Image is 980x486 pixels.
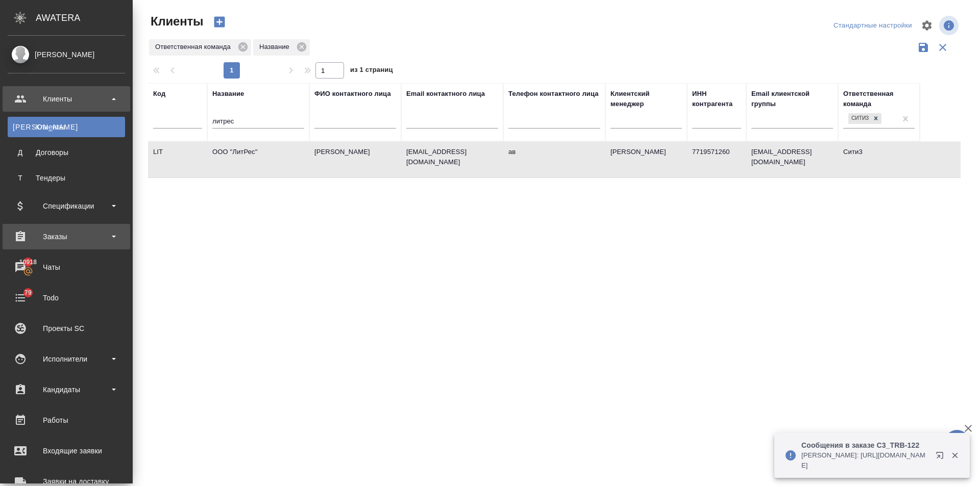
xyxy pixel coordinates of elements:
div: Название [212,89,244,99]
button: Закрыть [944,451,965,460]
div: Ответственная команда [149,39,251,56]
a: Входящие заявки [3,438,130,464]
div: Email контактного лица [406,89,485,99]
td: ООО "ЛитРес" [207,142,309,177]
a: [PERSON_NAME]Клиенты [8,117,125,137]
p: Ответственная команда [155,42,234,52]
div: ФИО контактного лица [314,89,391,99]
td: [PERSON_NAME] [309,142,401,177]
td: LIT [148,142,207,177]
button: 🙏 [944,430,970,455]
div: Клиентский менеджер [610,89,682,109]
div: AWATERA [36,8,133,28]
div: [PERSON_NAME] [8,49,125,60]
span: из 1 страниц [350,64,393,79]
div: Спецификации [8,198,125,214]
div: Договоры [13,147,120,158]
p: Сообщения в заказе C3_TRB-122 [801,440,929,450]
button: Открыть в новой вкладке [929,445,954,470]
p: Название [259,42,293,52]
button: Сбросить фильтры [933,38,952,57]
div: Название [253,39,310,56]
p: [EMAIL_ADDRESS][DOMAIN_NAME] [406,147,498,167]
button: Создать [207,13,232,31]
p: ав [508,147,600,157]
div: split button [831,18,915,34]
a: Проекты SC [3,316,130,341]
div: Телефон контактного лица [508,89,599,99]
td: [EMAIL_ADDRESS][DOMAIN_NAME] [746,142,838,177]
div: ИНН контрагента [692,89,741,109]
a: 79Todo [3,285,130,311]
div: Проекты SC [8,321,125,336]
span: Настроить таблицу [915,13,939,38]
span: 79 [18,288,38,298]
a: 10918Чаты [3,254,130,280]
div: Исполнители [8,351,125,367]
a: ДДоговоры [8,142,125,163]
div: Тендеры [13,173,120,183]
td: 7719571260 [687,142,746,177]
a: ТТендеры [8,168,125,188]
div: Ответственная команда [843,89,915,109]
span: Посмотреть информацию [939,16,961,35]
div: Todo [8,290,125,305]
div: Заказы [8,229,125,244]
div: Кандидаты [8,382,125,397]
p: [PERSON_NAME]: [URL][DOMAIN_NAME] [801,450,929,471]
span: Клиенты [148,13,203,30]
div: Клиенты [13,122,120,132]
div: Сити3 [847,112,883,125]
div: Чаты [8,260,125,275]
div: Работы [8,413,125,428]
div: Код [153,89,165,99]
td: Сити3 [838,142,920,177]
a: Работы [3,407,130,433]
div: Входящие заявки [8,443,125,458]
div: Email клиентской группы [751,89,833,109]
button: Сохранить фильтры [914,38,933,57]
span: 10918 [13,257,43,267]
div: Сити3 [848,113,870,124]
div: Клиенты [8,91,125,107]
td: [PERSON_NAME] [605,142,687,177]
